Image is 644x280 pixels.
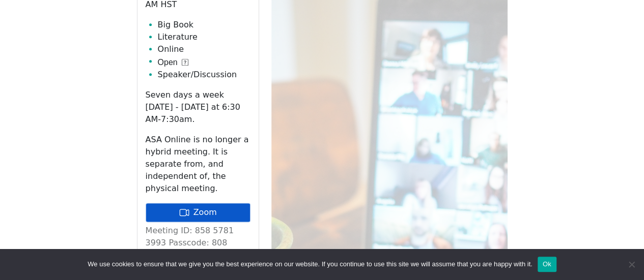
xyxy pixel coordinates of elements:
[146,203,250,222] a: Zoom
[88,259,532,269] span: We use cookies to ensure that we give you the best experience on our website. If you continue to ...
[158,31,250,43] li: Literature
[158,56,178,69] span: Open
[158,19,250,31] li: Big Book
[626,259,636,269] span: No
[146,134,250,195] p: ASA Online is no longer a hybrid meeting. It is separate from, and independent of, the physical m...
[538,257,556,272] button: Ok
[158,43,250,55] li: Online
[146,225,250,249] p: Meeting ID: 858 5781 3993 Passcode: 808
[158,56,188,69] button: Open
[158,69,250,81] li: Speaker/Discussion
[146,89,250,126] p: Seven days a week [DATE] - [DATE] at 6:30 AM-7:30am.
